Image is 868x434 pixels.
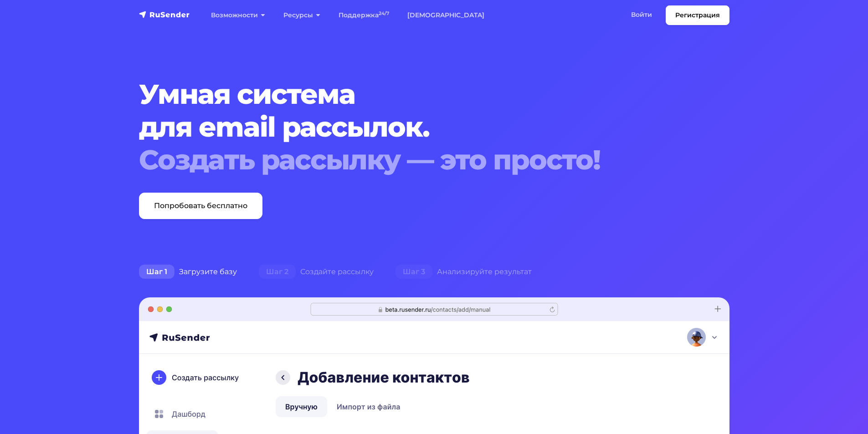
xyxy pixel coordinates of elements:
[259,265,296,279] span: Шаг 2
[139,265,175,279] span: Шаг 1
[666,5,729,25] a: Регистрация
[202,6,274,25] a: Возможности
[139,10,190,19] img: RuSender
[379,10,389,16] sup: 24/7
[139,78,679,176] h1: Умная система для email рассылок.
[329,6,398,25] a: Поддержка24/7
[622,5,661,24] a: Войти
[248,263,385,281] div: Создайте рассылку
[139,143,679,176] div: Создать рассылку — это просто!
[128,263,248,281] div: Загрузите базу
[274,6,329,25] a: Ресурсы
[398,6,493,25] a: [DEMOGRAPHIC_DATA]
[395,265,432,279] span: Шаг 3
[385,263,543,281] div: Анализируйте результат
[139,193,262,219] a: Попробовать бесплатно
